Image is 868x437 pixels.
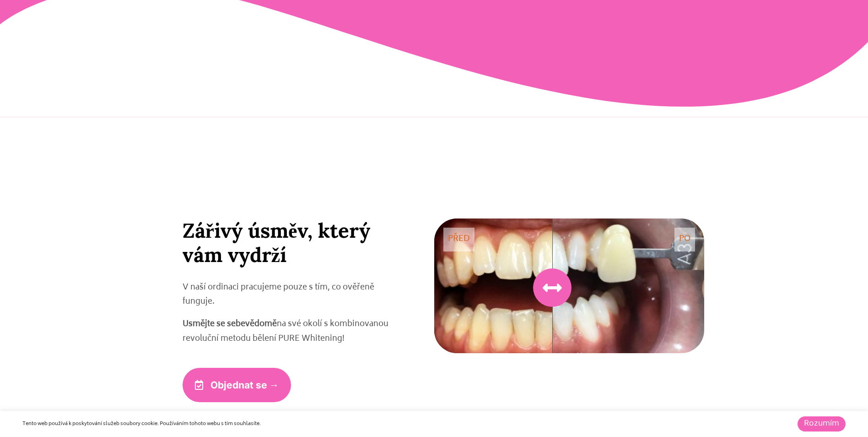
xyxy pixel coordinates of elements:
strong: Usmějte se sebevědomě [183,317,277,331]
p: na své okolí s kombinovanou revoluční metodu bělení PURE Whitening! [183,317,398,346]
p: V naší ordinaci pracujeme pouze s tím, co ověřeně funguje. [183,281,398,310]
div: Tento web používá k poskytování služeb soubory cookie. Používáním tohoto webu s tím souhlasíte. [22,420,598,428]
a: Objednat se → [183,368,291,402]
span: Objednat se → [210,380,279,390]
span: PŘED [443,228,474,251]
a: Rozumím [798,416,846,432]
span: PO [674,228,695,251]
img: zuby po beleni air flow [434,218,704,353]
h2: Zářivý úsměv, který vám vydrží [183,218,398,267]
img: zuby pred belenim air flow [434,218,704,353]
